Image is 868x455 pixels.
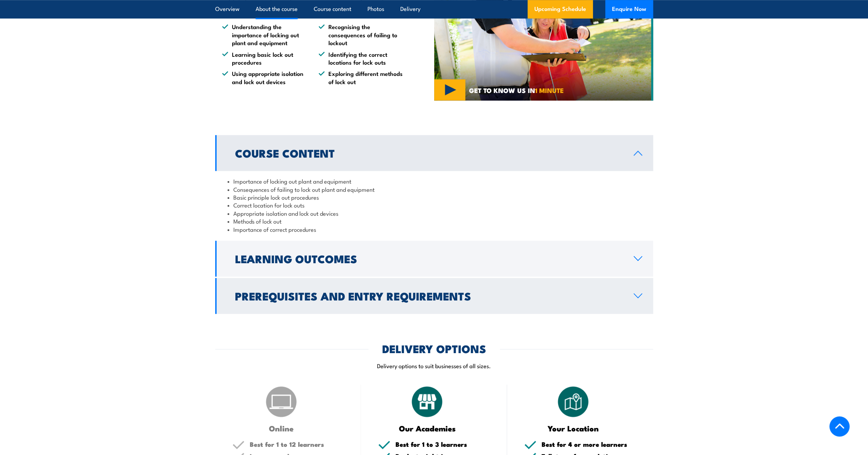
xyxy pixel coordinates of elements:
h2: Learning Outcomes [235,254,623,263]
li: Methods of lock out [228,217,641,225]
li: Identifying the correct locations for lock outs [319,50,403,66]
a: Prerequisites and Entry Requirements [215,278,653,314]
li: Consequences of failing to lock out plant and equipment [228,185,641,193]
li: Exploring different methods of lock out [319,69,403,85]
span: GET TO KNOW US IN [469,87,564,93]
a: Learning Outcomes [215,241,653,277]
li: Importance of locking out plant and equipment [228,177,641,185]
li: Basic principle lock out procedures [228,193,641,201]
h3: Online [232,424,331,432]
h3: Our Academies [378,424,476,432]
h5: Best for 1 to 12 learners [250,441,344,447]
h3: Your Location [524,424,622,432]
li: Correct location for lock outs [228,201,641,209]
h2: Course Content [235,148,623,158]
a: Course Content [215,135,653,171]
li: Appropriate isolation and lock out devices [228,209,641,217]
li: Using appropriate isolation and lock out devices [222,69,306,85]
h2: DELIVERY OPTIONS [382,344,486,353]
h5: Best for 4 or more learners [542,441,636,447]
h5: Best for 1 to 3 learners [396,441,490,447]
strong: 1 MINUTE [535,85,564,95]
li: Importance of correct procedures [228,225,641,233]
li: Learning basic lock out procedures [222,50,306,66]
li: Understanding the importance of locking out plant and equipment [222,23,306,46]
h2: Prerequisites and Entry Requirements [235,291,623,300]
li: Recognising the consequences of failing to lockout [319,23,403,46]
p: Delivery options to suit businesses of all sizes. [215,362,653,370]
